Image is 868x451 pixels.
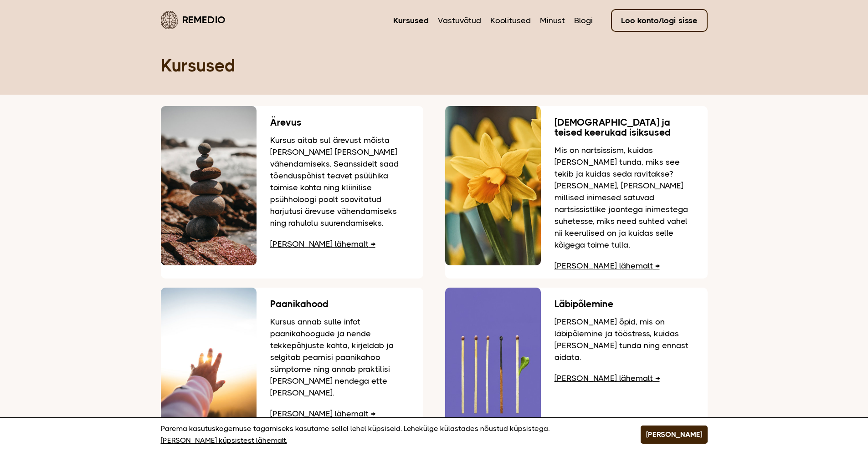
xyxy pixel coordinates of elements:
h1: Kursused [161,55,708,76]
a: Loo konto/logi sisse [611,9,708,32]
p: Mis on nartsissism, kuidas [PERSON_NAME] tunda, miks see tekib ja kuidas seda ravitakse? [PERSON_... [555,144,694,251]
a: Koolitused [490,15,531,26]
img: Rannas teineteise peale hoolikalt laotud kivid, mis hoiavad tasakaalu [161,106,257,265]
img: Käsi suunatud loojuva päikse suunas [161,288,257,447]
p: Kursus annab sulle infot paanikahoogude ja nende tekkepõhjuste kohta, kirjeldab ja selgitab peami... [270,316,410,399]
a: Minust [540,15,565,26]
h3: Läbipõlemine [555,299,694,309]
a: [PERSON_NAME] lähemalt [270,239,375,248]
img: Remedio logo [161,11,178,29]
a: Kursused [393,15,429,26]
h3: Paanikahood [270,299,410,309]
img: Viis tikku, üks põlenud [445,288,541,447]
a: [PERSON_NAME] lähemalt [555,261,660,270]
h3: Ärevus [270,117,410,127]
a: [PERSON_NAME] küpsistest lähemalt. [161,435,287,446]
p: Kursus aitab sul ärevust mõista [PERSON_NAME] [PERSON_NAME] vähendamiseks. Seanssidelt saad tõend... [270,134,410,229]
a: Blogi [574,15,593,26]
a: [PERSON_NAME] lähemalt [270,409,375,418]
img: Nartsissid [445,106,541,265]
p: Parema kasutuskogemuse tagamiseks kasutame sellel lehel küpsiseid. Lehekülge külastades nõustud k... [161,423,618,446]
a: Remedio [161,9,226,30]
a: Vastuvõtud [438,15,481,26]
button: [PERSON_NAME] [641,426,708,444]
h3: [DEMOGRAPHIC_DATA] ja teised keerukad isiksused [555,117,694,137]
p: [PERSON_NAME] õpid, mis on läbipõlemine ja tööstress, kuidas [PERSON_NAME] tunda ning ennast aidata. [555,316,694,363]
a: [PERSON_NAME] lähemalt [555,374,660,383]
